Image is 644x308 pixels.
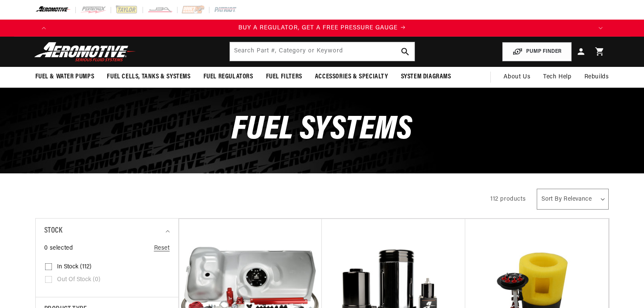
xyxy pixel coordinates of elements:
span: Out of stock (0) [57,276,100,284]
a: Reset [154,244,170,253]
span: Fuel & Water Pumps [35,72,94,81]
summary: Accessories & Specialty [309,67,395,87]
summary: Stock (0 selected) [44,219,170,244]
div: 1 of 4 [52,23,592,33]
slideshow-component: Translation missing: en.sections.announcements.announcement_bar [14,20,630,37]
button: Translation missing: en.sections.announcements.next_announcement [592,20,609,37]
button: PUMP FINDER [502,42,572,61]
span: In stock (112) [57,263,92,271]
span: BUY A REGULATOR, GET A FREE PRESSURE GAUGE [238,25,398,31]
span: Fuel Cells, Tanks & Systems [107,72,190,81]
span: System Diagrams [401,72,451,81]
button: search button [396,42,415,61]
span: 0 selected [44,244,73,253]
span: About Us [504,74,530,80]
a: About Us [497,67,537,87]
summary: System Diagrams [395,67,458,87]
span: Fuel Systems [232,113,412,147]
a: BUY A REGULATOR, GET A FREE PRESSURE GAUGE [52,23,592,33]
input: Search by Part Number, Category or Keyword [230,42,415,61]
summary: Fuel Cells, Tanks & Systems [100,67,197,87]
span: Rebuilds [584,72,609,82]
img: Aeromotive [32,42,138,62]
button: Translation missing: en.sections.announcements.previous_announcement [35,20,52,37]
summary: Fuel Regulators [197,67,260,87]
summary: Rebuilds [578,67,615,87]
span: Accessories & Specialty [315,72,388,81]
span: Stock [44,225,63,237]
summary: Tech Help [537,67,578,87]
span: Fuel Regulators [203,72,253,81]
div: Announcement [52,23,592,33]
span: Fuel Filters [266,72,302,81]
span: Tech Help [543,72,571,82]
span: 112 products [490,196,526,202]
summary: Fuel Filters [260,67,309,87]
summary: Fuel & Water Pumps [29,67,101,87]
